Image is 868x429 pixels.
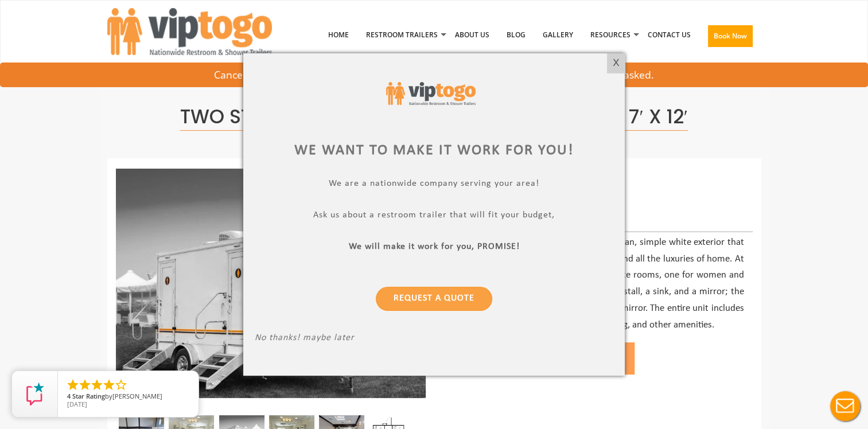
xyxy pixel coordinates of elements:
img: viptogo logo [386,82,476,105]
button: Live Chat [822,383,868,429]
a: Request a Quote [376,287,492,311]
span: [PERSON_NAME] [112,392,162,400]
span: 4 [67,392,71,400]
span: [DATE] [67,400,87,408]
li:  [78,378,92,392]
li:  [90,378,104,392]
b: We will make it work for you, PROMISE! [349,242,520,251]
div: We want to make it work for you! [255,140,614,161]
span: Star Rating [72,392,105,400]
p: We are a nationwide company serving your area! [255,178,614,192]
span: by [67,393,189,401]
p: No thanks! maybe later [255,333,614,346]
img: Review Rating [24,383,46,405]
li:  [102,378,116,392]
div: X [607,53,625,73]
li:  [114,378,128,392]
li:  [66,378,80,392]
p: Ask us about a restroom trailer that will fit your budget, [255,210,614,223]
